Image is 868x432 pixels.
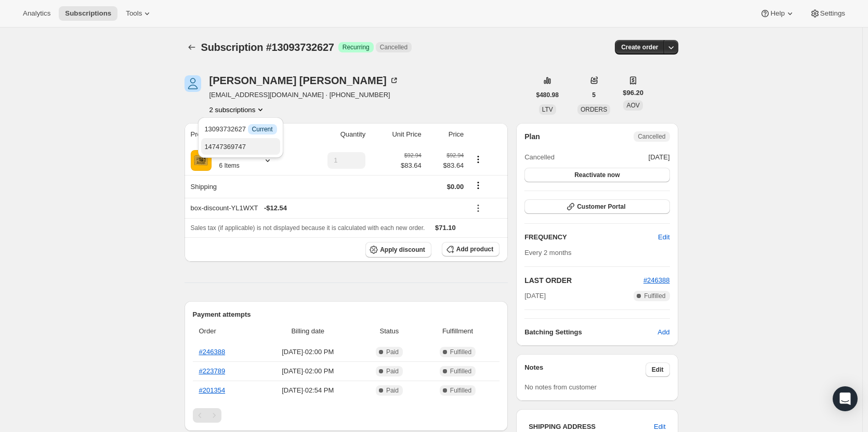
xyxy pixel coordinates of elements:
[529,422,654,432] h3: SHIPPING ADDRESS
[651,324,676,341] button: Add
[422,326,493,336] span: Fulfillment
[199,367,226,375] a: #223789
[536,91,559,99] span: $480.98
[201,42,334,53] span: Subscription #13093732627
[623,88,643,98] span: $96.20
[770,9,784,18] span: Help
[365,242,431,258] button: Apply discount
[581,106,607,113] span: ORDERS
[456,245,493,253] span: Add product
[435,224,456,232] span: $71.10
[363,326,416,336] span: Status
[259,366,357,376] span: [DATE] · 02:00 PM
[380,246,425,254] span: Apply discount
[574,171,620,179] span: Reactivate now
[524,249,571,256] span: Every 2 months
[804,6,851,21] button: Settings
[199,386,226,394] a: #201354
[209,75,399,86] div: [PERSON_NAME] [PERSON_NAME]
[524,131,540,142] h2: Plan
[185,123,299,146] th: Product
[643,275,670,286] button: #246388
[442,242,499,256] button: Add product
[386,367,399,375] span: Paid
[193,309,500,320] h2: Payment attempts
[185,175,299,198] th: Shipping
[191,150,212,171] img: product img
[199,348,226,356] a: #246388
[524,362,646,377] h3: Notes
[446,152,464,158] small: $92.94
[23,9,50,18] span: Analytics
[120,6,159,21] button: Tools
[185,40,199,55] button: Subscriptions
[126,9,142,18] span: Tools
[524,152,555,163] span: Cancelled
[654,422,665,432] span: Edit
[65,9,111,18] span: Subscriptions
[592,91,596,99] span: 5
[209,104,266,115] button: Product actions
[447,183,464,191] span: $0.00
[204,143,246,151] span: 14747369747
[530,88,565,102] button: $480.98
[193,408,500,423] nav: Pagination
[470,180,486,191] button: Shipping actions
[586,88,602,102] button: 5
[386,348,399,356] span: Paid
[638,132,665,141] span: Cancelled
[369,123,425,146] th: Unit Price
[820,9,845,18] span: Settings
[470,154,486,165] button: Product actions
[264,203,287,213] span: - $12.54
[646,362,670,377] button: Edit
[626,102,639,109] span: AOV
[833,386,858,411] div: Open Intercom Messenger
[649,152,670,163] span: [DATE]
[450,386,471,395] span: Fulfilled
[644,292,665,300] span: Fulfilled
[615,40,664,55] button: Create order
[425,123,467,146] th: Price
[191,224,425,232] span: Sales tax (if applicable) is not displayed because it is calculated with each new order.
[343,43,370,51] span: Recurring
[652,366,664,374] span: Edit
[201,120,280,137] button: 13093732627 InfoCurrent
[191,203,464,213] div: box-discount-YL1WXT
[386,386,399,395] span: Paid
[299,123,369,146] th: Quantity
[185,75,201,92] span: Sharon Chabala
[201,138,280,155] button: 14747369747
[657,327,669,337] span: Add
[524,383,597,391] span: No notes from customer
[754,6,801,21] button: Help
[450,367,471,375] span: Fulfilled
[209,90,399,100] span: [EMAIL_ADDRESS][DOMAIN_NAME] · [PHONE_NUMBER]
[252,125,273,133] span: Current
[428,160,464,171] span: $83.64
[404,152,422,158] small: $92.94
[577,203,625,211] span: Customer Portal
[658,232,669,242] span: Edit
[542,106,553,113] span: LTV
[380,43,407,51] span: Cancelled
[652,229,676,246] button: Edit
[643,276,670,284] a: #246388
[524,199,669,214] button: Customer Portal
[450,348,471,356] span: Fulfilled
[259,347,357,357] span: [DATE] · 02:00 PM
[59,6,117,21] button: Subscriptions
[259,326,357,336] span: Billing date
[524,327,657,337] h6: Batching Settings
[524,291,546,301] span: [DATE]
[401,160,422,171] span: $83.64
[193,320,256,343] th: Order
[17,6,57,21] button: Analytics
[621,43,658,51] span: Create order
[259,385,357,396] span: [DATE] · 02:54 PM
[524,168,669,182] button: Reactivate now
[204,125,277,133] span: 13093732627
[524,232,658,242] h2: FREQUENCY
[524,275,643,286] h2: LAST ORDER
